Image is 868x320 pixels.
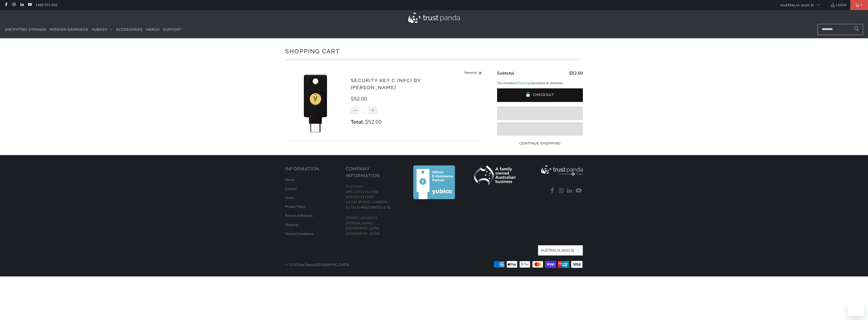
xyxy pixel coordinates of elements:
nav: Translation missing: en.navigation.header.main_nav [5,24,181,36]
a: Terms & Conditions [285,232,314,236]
a: Trust Panda Australia on LinkedIn [566,188,574,194]
span: Support [163,27,181,32]
span: Mission Darkness [50,27,88,32]
span: YubiKey [92,27,107,32]
a: Security Key C (NFC) by [PERSON_NAME] [351,78,421,90]
a: 1300 072 632 [36,2,58,8]
a: Trust Panda Australia on Facebook [549,188,556,194]
a: Trust Panda Australia on YouTube [28,3,32,7]
a: News [285,196,294,200]
span: $52.00 [365,119,382,125]
button: Search [850,24,863,35]
a: Support [163,24,181,36]
a: Trust Panda Australia on Instagram [557,188,565,194]
a: Shipping [517,81,530,86]
span: Remove [464,70,477,76]
button: Australia (AUD $) [538,245,583,256]
span: Encrypted Storage [5,27,46,32]
span: $52.00 [351,95,367,102]
a: Trust Panda [GEOGRAPHIC_DATA] [297,263,349,267]
iframe: Button to launch messaging window [848,300,864,316]
input: Search... [818,24,863,35]
button: Checkout [497,88,583,102]
a: Trust Panda Australia on Instagram [12,3,16,7]
a: Trust Panda Australia on YouTube [575,188,582,194]
summary: YubiKey [92,24,113,36]
a: Encrypted Storage [5,24,46,36]
h1: Shopping Cart [285,46,583,56]
span: Subtotal [497,70,514,76]
a: Merch [146,24,160,36]
a: Shipping [285,223,298,227]
img: Trust Panda Australia [408,13,460,23]
a: Trust Panda Australia on Facebook [4,3,8,7]
a: Remove [464,70,482,76]
a: About [285,177,294,182]
img: Security Key C (NFC) by Yubico [285,73,346,133]
a: Accessories [116,24,143,36]
a: HU27309711-2-43 [361,205,391,210]
a: Continue Shopping [497,141,583,146]
a: Login [830,2,847,8]
p: Tax included. calculated at checkout. [497,81,583,86]
p: © 2025 . [285,257,349,268]
span: Accessories [116,27,143,32]
a: Trust Panda Australia on LinkedIn [20,3,24,7]
span: Merch [146,27,160,32]
p: Trust Panda ABN 14 612 411 668 ACN 612 411 668 NZ GST [PHONE_NUMBER] EU Tax ID: [STREET_ADDRESS][... [346,184,401,236]
span: $52.00 [569,70,583,76]
a: Returns & Refunds [285,214,313,218]
strong: Total: [351,119,364,125]
a: Contact [285,187,297,191]
a: Privacy Policy [285,204,306,209]
a: Mission Darkness [50,24,88,36]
